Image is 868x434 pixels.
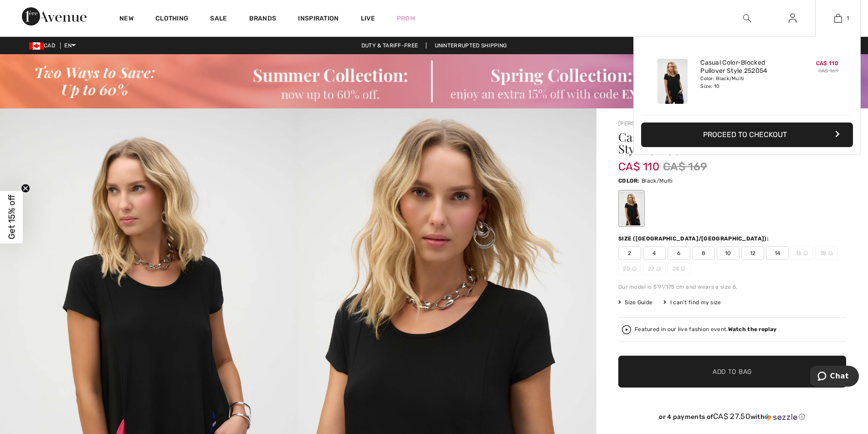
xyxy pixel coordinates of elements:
[620,191,643,225] div: Black/Multi
[657,59,688,104] img: Casual Color-Blocked Pullover Style 252054
[21,184,30,193] button: Close teaser
[618,120,664,127] a: [PERSON_NAME]
[692,246,715,260] span: 8
[622,325,631,334] img: Watch the replay
[643,246,666,260] span: 4
[713,412,750,421] span: CA$ 27.50
[618,262,641,276] span: 20
[29,42,44,50] img: Canadian Dollar
[397,14,415,23] a: Prom
[618,356,846,388] button: Add to Bag
[816,13,860,24] a: 1
[155,15,188,24] a: Clothing
[781,13,804,24] a: Sign In
[728,326,777,332] strong: Watch the replay
[618,298,652,306] span: Size Guide
[6,195,17,240] span: Get 15% off
[632,266,637,271] img: ring-m.svg
[618,412,846,421] div: or 4 payments of with
[741,246,764,260] span: 12
[717,246,740,260] span: 10
[803,251,808,255] img: ring-m.svg
[618,131,808,155] h1: Casual Color-blocked Pullover Style 252054
[618,151,659,173] span: CA$ 110
[22,7,87,26] img: 1ère Avenue
[64,42,76,49] span: EN
[119,15,134,24] a: New
[810,366,859,388] iframe: Opens a widget where you can chat to one of our agents
[210,15,227,24] a: Sale
[618,178,640,184] span: Color:
[828,251,833,255] img: ring-m.svg
[818,68,838,74] s: CA$ 169
[700,75,790,90] div: Color: Black/Multi Size: 10
[663,298,721,306] div: I can't find my size
[816,60,838,66] span: CA$ 110
[361,14,375,23] a: Live
[834,13,842,24] img: My Bag
[713,367,752,377] span: Add to Bag
[249,15,277,24] a: Brands
[298,15,339,24] span: Inspiration
[743,13,751,24] img: search the website
[618,283,846,291] div: Our model is 5'9"/175 cm and wears a size 6.
[681,266,685,271] img: ring-m.svg
[700,59,790,75] a: Casual Color-Blocked Pullover Style 252054
[643,262,666,276] span: 22
[635,327,776,332] div: Featured in our live fashion event.
[789,13,796,24] img: My Info
[618,412,846,424] div: or 4 payments ofCA$ 27.50withSezzle Click to learn more about Sezzle
[765,413,797,421] img: Sezzle
[618,235,770,243] div: Size ([GEOGRAPHIC_DATA]/[GEOGRAPHIC_DATA]):
[656,266,661,271] img: ring-m.svg
[766,246,789,260] span: 14
[641,123,853,147] button: Proceed to Checkout
[668,246,690,260] span: 6
[668,262,690,276] span: 24
[618,246,641,260] span: 2
[791,246,813,260] span: 16
[29,42,59,49] span: CAD
[815,246,838,260] span: 18
[847,14,849,22] span: 1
